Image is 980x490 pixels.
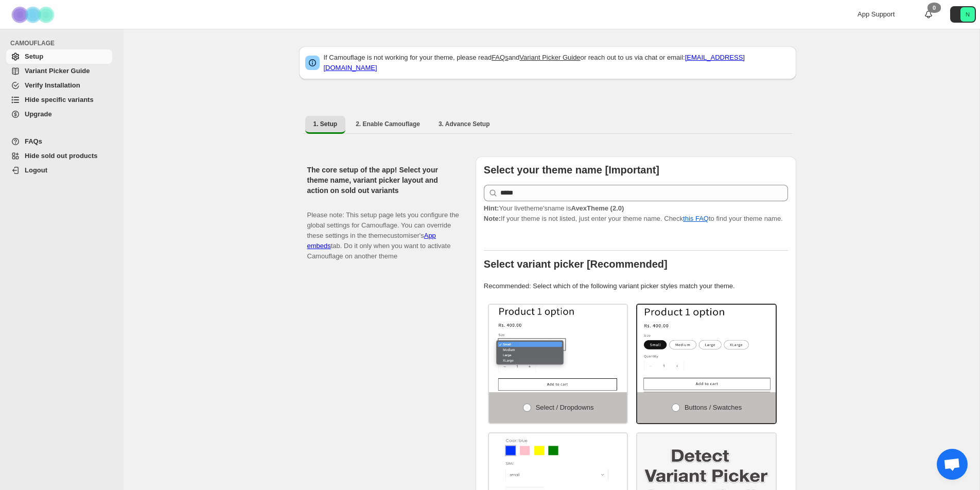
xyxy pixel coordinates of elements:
span: Buttons / Swatches [685,404,742,411]
a: 0 [923,9,934,20]
span: Hide specific variants [25,96,94,103]
span: Variant Picker Guide [25,67,90,75]
span: Upgrade [25,110,52,118]
a: Hide sold out products [6,149,112,163]
span: Logout [25,166,47,174]
strong: Hint: [484,204,499,212]
a: FAQs [6,134,112,149]
text: N [966,11,970,17]
span: Verify Installation [25,81,80,89]
span: Avatar with initials N [960,7,975,22]
img: Buttons / Swatches [637,305,776,392]
div: Open chat [937,449,968,480]
button: Avatar with initials N [950,6,976,23]
img: Select / Dropdowns [489,305,627,392]
strong: AvexTheme (2.0) [571,204,624,212]
a: Setup [6,49,112,64]
span: CAMOUFLAGE [10,39,116,47]
a: Variant Picker Guide [6,64,112,78]
a: Verify Installation [6,78,112,93]
p: Recommended: Select which of the following variant picker styles match your theme. [484,281,788,291]
b: Select variant picker [Recommended] [484,258,668,270]
span: 1. Setup [313,120,338,128]
a: this FAQ [683,215,709,222]
a: Upgrade [6,107,112,121]
span: Select / Dropdowns [536,404,594,411]
strong: Note: [484,215,501,222]
div: 0 [927,3,941,13]
p: If Camouflage is not working for your theme, please read and or reach out to us via chat or email: [324,52,790,73]
h2: The core setup of the app! Select your theme name, variant picker layout and action on sold out v... [307,165,459,196]
a: Variant Picker Guide [519,54,580,61]
a: Hide specific variants [6,93,112,107]
p: If your theme is not listed, just enter your theme name. Check to find your theme name. [484,203,788,224]
p: Please note: This setup page lets you configure the global settings for Camouflage. You can overr... [307,200,459,261]
span: 2. Enable Camouflage [356,120,420,128]
span: Your live theme's name is [484,204,624,212]
img: Camouflage [8,1,60,29]
span: App Support [857,10,895,18]
a: FAQs [492,54,509,61]
span: 3. Advance Setup [439,120,490,128]
span: Setup [25,52,43,60]
b: Select your theme name [Important] [484,164,659,176]
a: Logout [6,163,112,178]
span: FAQs [25,137,42,145]
span: Hide sold out products [25,152,98,160]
